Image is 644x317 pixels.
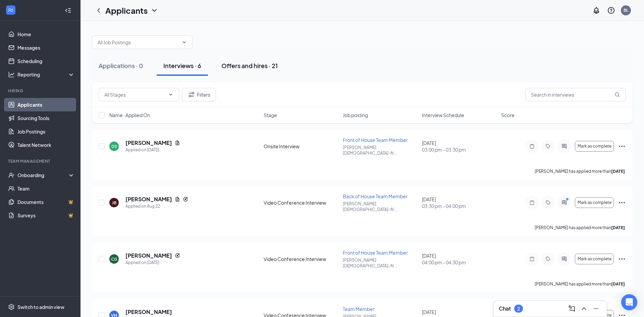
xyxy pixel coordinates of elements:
[501,112,515,118] span: Score
[264,143,339,150] div: Onsite Interview
[592,6,600,14] svg: Notifications
[525,88,626,101] input: Search in interviews
[578,257,611,261] span: Mark as complete
[182,88,216,101] button: Filter Filters
[7,7,14,13] svg: WorkstreamLogo
[343,145,418,156] p: [PERSON_NAME] [DEMOGRAPHIC_DATA]-fil ...
[264,199,339,206] div: Video Conference Interview
[17,98,75,111] a: Applicants
[528,144,536,149] svg: Note
[264,256,339,262] div: Video Conference Interview
[535,225,626,230] p: [PERSON_NAME] has applied more than .
[560,200,568,205] svg: ActiveChat
[560,144,568,149] svg: ActiveChat
[611,281,625,286] b: [DATE]
[618,199,626,207] svg: Ellipses
[544,256,552,262] svg: Tag
[183,197,188,202] svg: Reapply
[568,305,576,313] svg: ComposeMessage
[544,200,552,205] svg: Tag
[618,255,626,263] svg: Ellipses
[575,197,614,208] button: Mark as complete
[104,91,165,98] input: All Stages
[575,254,614,264] button: Mark as complete
[95,6,103,14] svg: ChevronLeft
[624,7,628,13] div: BL
[17,209,75,222] a: SurveysCrown
[343,137,408,143] span: Front of House Team Member
[422,196,497,209] div: [DATE]
[99,61,143,70] div: Applications · 0
[8,158,73,164] div: Team Management
[17,304,64,310] div: Switch to admin view
[17,111,75,125] a: Sourcing Tools
[343,112,368,118] span: Job posting
[17,28,75,41] a: Home
[343,201,418,212] p: [PERSON_NAME] [DEMOGRAPHIC_DATA]-fil ...
[221,61,278,70] div: Offers and hires · 21
[575,141,614,152] button: Mark as complete
[567,303,577,314] button: ComposeMessage
[535,168,626,174] p: [PERSON_NAME] has applied more than .
[422,112,464,118] span: Interview Schedule
[65,7,71,14] svg: Collapse
[17,182,75,195] a: Team
[17,172,69,178] div: Onboarding
[499,305,511,312] h3: Chat
[528,256,536,262] svg: Note
[17,138,75,152] a: Talent Network
[264,112,277,118] span: Stage
[125,203,188,210] div: Applied on Aug 22
[607,6,615,14] svg: QuestionInfo
[343,306,375,312] span: Team Member
[621,294,637,310] div: Open Intercom Messenger
[618,142,626,150] svg: Ellipses
[98,39,179,46] input: All Job Postings
[528,200,536,205] svg: Note
[422,203,497,209] span: 03:30 pm - 04:00 pm
[175,140,180,146] svg: Document
[422,140,497,153] div: [DATE]
[544,144,552,149] svg: Tag
[422,259,497,266] span: 04:00 pm - 04:30 pm
[125,252,172,259] h5: [PERSON_NAME]
[343,250,408,256] span: Front of House Team Member
[17,195,75,209] a: DocumentsCrown
[181,40,187,45] svg: ChevronDown
[112,200,116,206] div: JB
[564,197,572,203] svg: PrimaryDot
[517,306,520,312] div: 2
[578,200,611,205] span: Mark as complete
[125,196,172,203] h5: [PERSON_NAME]
[592,305,600,313] svg: Minimize
[578,144,611,149] span: Mark as complete
[125,259,180,266] div: Applied on [DATE]
[422,252,497,266] div: [DATE]
[8,88,73,94] div: Hiring
[343,257,418,269] p: [PERSON_NAME] [DEMOGRAPHIC_DATA]-fil ...
[17,125,75,138] a: Job Postings
[535,281,626,287] p: [PERSON_NAME] has applied more than .
[614,92,620,97] svg: MagnifyingGlass
[125,139,172,147] h5: [PERSON_NAME]
[343,193,408,199] span: Back of House Team Member
[17,41,75,54] a: Messages
[17,71,75,78] div: Reporting
[175,253,180,258] svg: Reapply
[105,5,148,16] h1: Applicants
[560,256,568,262] svg: ActiveChat
[580,305,588,313] svg: ChevronUp
[175,197,180,202] svg: Document
[111,256,117,262] div: CG
[150,6,158,14] svg: ChevronDown
[125,147,180,153] div: Applied on [DATE]
[163,61,201,70] div: Interviews · 6
[8,304,15,310] svg: Settings
[109,112,150,118] span: Name · Applied On
[579,303,589,314] button: ChevronUp
[17,54,75,68] a: Scheduling
[187,91,196,99] svg: Filter
[8,172,15,178] svg: UserCheck
[125,308,172,316] h5: [PERSON_NAME]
